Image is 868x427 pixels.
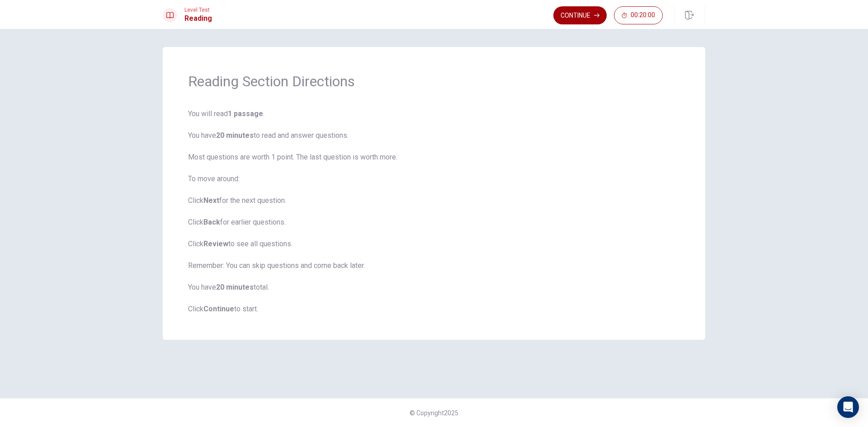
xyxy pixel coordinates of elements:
[203,218,220,226] b: Back
[184,7,212,13] span: Level Test
[614,6,663,24] button: 00:20:00
[631,12,655,19] span: 00:20:00
[203,196,219,205] b: Next
[553,6,607,24] button: Continue
[203,239,228,248] b: Review
[203,305,234,313] b: Continue
[216,283,254,291] b: 20 minutes
[216,131,254,140] b: 20 minutes
[188,72,680,90] h1: Reading Section Directions
[837,396,859,418] div: Open Intercom Messenger
[188,108,680,314] span: You will read . You have to read and answer questions. Most questions are worth 1 point. The last...
[228,109,263,118] b: 1 passage
[184,13,212,24] h1: Reading
[410,409,458,417] span: © Copyright 2025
